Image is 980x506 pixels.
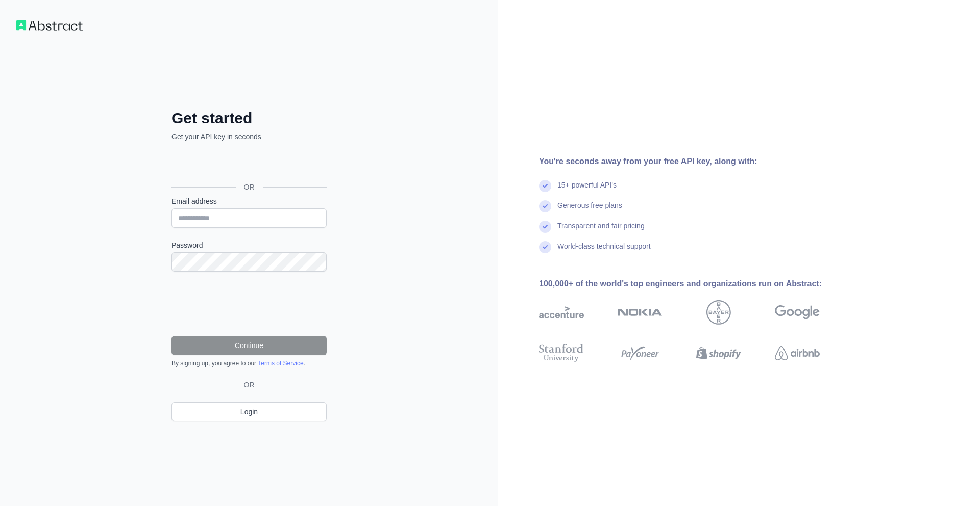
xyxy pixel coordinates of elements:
div: Generous free plans [557,200,622,221]
img: google [775,300,820,325]
p: Get your API key in seconds [171,131,327,142]
img: check mark [539,221,551,233]
img: bayer [706,300,731,325]
button: Continue [171,336,327,355]
a: Terms of Service [258,360,303,367]
label: Password [171,240,327,250]
img: shopify [696,342,741,364]
img: payoneer [618,342,663,364]
img: check mark [539,200,551,212]
div: Transparent and fair pricing [557,221,645,241]
div: World-class technical support [557,241,651,261]
img: Workflow [16,20,83,31]
h2: Get started [171,109,327,127]
span: OR [240,380,259,390]
img: nokia [618,300,663,325]
img: check mark [539,180,551,192]
span: OR [236,182,263,192]
div: By signing up, you agree to our . [171,359,327,367]
img: check mark [539,241,551,253]
img: accenture [539,300,584,325]
div: 15+ powerful API's [557,180,617,200]
iframe: Sign in with Google Button [166,153,330,175]
iframe: reCAPTCHA [171,284,327,324]
div: 100,000+ of the world's top engineers and organizations run on Abstract: [539,278,852,290]
a: Login [171,402,327,421]
div: You're seconds away from your free API key, along with: [539,155,852,168]
img: stanford university [539,342,584,364]
label: Email address [171,196,327,206]
img: airbnb [775,342,820,364]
